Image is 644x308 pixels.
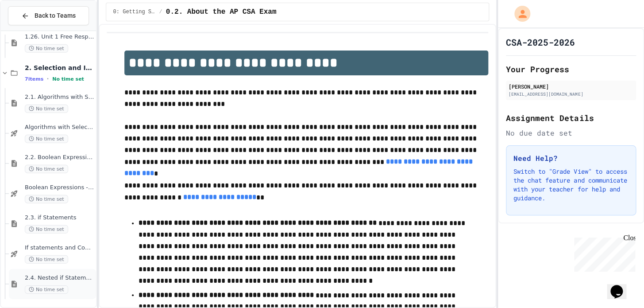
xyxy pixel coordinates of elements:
div: No due date set [506,128,636,138]
span: Algorithms with Selection and Repetition - Topic 2.1 [25,124,94,131]
div: Chat with us now!Close [4,4,61,56]
iframe: chat widget [571,234,635,272]
span: If statements and Control Flow - Quiz [25,244,94,252]
span: / [159,8,162,16]
button: Back to Teams [8,6,89,25]
span: 0: Getting Started [113,8,156,16]
span: No time set [25,135,68,143]
span: 1.26. Unit 1 Free Response Question (FRQ) Practice [25,33,94,41]
span: Back to Teams [35,11,76,20]
span: No time set [25,105,68,113]
span: 2.3. if Statements [25,214,94,222]
span: 2.2. Boolean Expressions [25,154,94,161]
span: • [47,75,49,82]
h2: Assignment Details [506,112,636,124]
iframe: chat widget [607,273,635,299]
div: My Account [505,4,532,24]
div: [EMAIL_ADDRESS][DOMAIN_NAME] [509,91,633,97]
span: No time set [25,225,68,234]
p: Switch to "Grade View" to access the chat feature and communicate with your teacher for help and ... [513,167,629,203]
h3: Need Help? [513,153,629,164]
span: No time set [52,76,84,82]
span: 0.2. About the AP CSA Exam [166,7,277,17]
span: 2.1. Algorithms with Selection and Repetition [25,94,94,101]
span: No time set [25,285,68,294]
span: 2.4. Nested if Statements [25,274,94,282]
h1: CSA-2025-2026 [506,36,575,48]
span: No time set [25,255,68,264]
span: 7 items [25,76,43,82]
h2: Your Progress [506,63,636,75]
span: No time set [25,195,68,203]
span: Boolean Expressions - Quiz [25,184,94,191]
span: 2. Selection and Iteration [25,64,94,72]
div: [PERSON_NAME] [509,82,633,90]
span: No time set [25,165,68,173]
span: No time set [25,44,68,53]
